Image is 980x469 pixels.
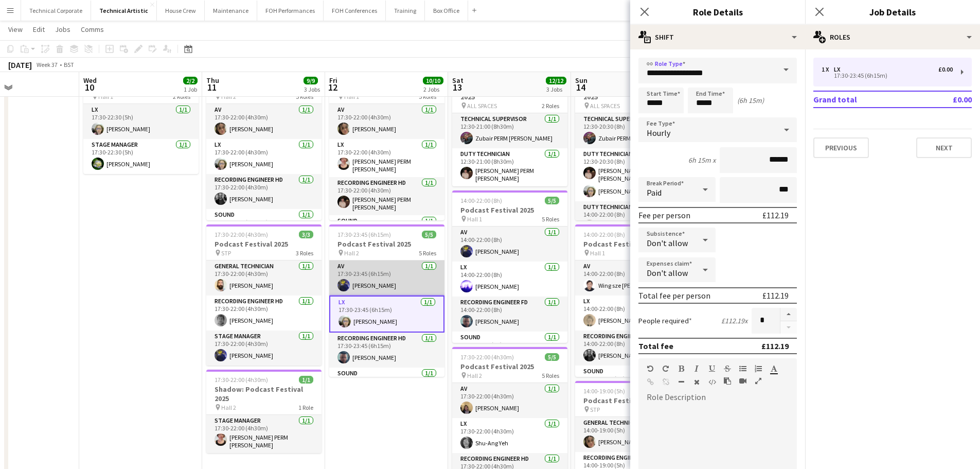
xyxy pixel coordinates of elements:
[739,364,746,373] button: Unordered List
[215,376,268,384] span: 17:30-22:00 (4h30m)
[724,364,731,373] button: Strikethrough
[206,260,322,296] app-card-role: General Technician1/117:30-22:00 (4h30m)[PERSON_NAME]
[452,76,464,85] span: Sat
[205,81,219,93] span: 11
[299,376,313,384] span: 1/1
[206,296,322,331] app-card-role: Recording Engineer HD1/117:30-22:00 (4h30m)[PERSON_NAME]
[83,104,199,139] app-card-role: LX1/117:30-22:30 (5h)[PERSON_NAME]
[638,316,692,325] label: People required
[329,139,444,177] app-card-role: LX1/117:30-22:00 (4h30m)[PERSON_NAME] PERM [PERSON_NAME]
[215,231,268,238] span: 17:30-22:00 (4h30m)
[422,231,436,238] span: 5/5
[770,364,777,373] button: Text Color
[451,81,464,93] span: 13
[647,238,688,248] span: Don't allow
[762,210,789,220] div: £112.19
[206,415,322,453] app-card-role: Stage Manager1/117:30-22:00 (4h30m)[PERSON_NAME] PERM [PERSON_NAME]
[91,1,157,21] button: Technical Artistic
[206,370,322,453] app-job-card: 17:30-22:00 (4h30m)1/1Shadow: Podcast Festival 2025 Hall 21 RoleStage Manager1/117:30-22:00 (4h30...
[575,366,690,401] app-card-role: Sound1/114:00-22:00 (8h)
[755,377,762,385] button: Fullscreen
[298,404,313,411] span: 1 Role
[467,102,497,110] span: ALL SPACES
[452,418,567,453] app-card-role: LX1/117:30-22:00 (4h30m)Shu-Ang Yeh
[590,406,600,413] span: STP
[206,139,322,174] app-card-role: LX1/117:30-22:00 (4h30m)[PERSON_NAME]
[546,77,566,84] span: 12/12
[545,197,559,204] span: 5/5
[296,249,313,257] span: 3 Roles
[304,77,318,84] span: 9/9
[82,81,97,93] span: 10
[77,23,108,36] a: Comms
[329,68,444,220] app-job-card: 17:30-22:00 (4h30m)5/5Podcast Festival 2025 Hall 15 RolesAV1/117:30-22:00 (4h30m)[PERSON_NAME]LX1...
[83,68,199,174] app-job-card: 17:30-22:30 (5h)2/2Chromatica Orchestra Hall 12 RolesLX1/117:30-22:30 (5h)[PERSON_NAME]Stage Mana...
[83,76,97,85] span: Wed
[329,224,444,377] app-job-card: 17:30-23:45 (6h15m)5/5Podcast Festival 2025 Hall 25 RolesAV1/117:30-23:45 (6h15m)[PERSON_NAME]LX1...
[575,260,690,296] app-card-role: AV1/114:00-22:00 (8h)Wing sze [PERSON_NAME]
[678,378,685,386] button: Horizontal Line
[708,364,716,373] button: Underline
[452,68,567,186] div: 12:30-21:00 (8h30m)2/2Duty Tech: Podcast Festival 2025 ALL SPACES2 RolesTechnical Supervisor1/112...
[542,215,559,223] span: 5 Roles
[755,364,762,373] button: Ordered List
[21,1,91,21] button: Technical Corporate
[575,224,690,377] app-job-card: 14:00-22:00 (8h)5/5Podcast Festival 2025 Hall 15 RolesAV1/114:00-22:00 (8h)Wing sze [PERSON_NAME]...
[452,362,567,371] h3: Podcast Festival 2025
[460,197,502,204] span: 14:00-22:00 (8h)
[724,377,731,385] button: Paste as plain text
[257,1,324,21] button: FOH Performances
[737,96,764,105] div: (6h 15m)
[206,174,322,209] app-card-role: Recording Engineer HD1/117:30-22:00 (4h30m)[PERSON_NAME]
[822,66,834,73] div: 1 x
[33,25,45,34] span: Edit
[8,25,23,34] span: View
[678,364,685,373] button: Bold
[452,205,567,215] h3: Podcast Festival 2025
[721,316,747,325] div: £112.19 x
[304,85,320,93] div: 3 Jobs
[575,296,690,331] app-card-role: LX1/114:00-22:00 (8h)[PERSON_NAME]
[206,68,322,220] app-job-card: 17:30-22:00 (4h30m)5/5Podcast Festival 2025 Hall 25 RolesAV1/117:30-22:00 (4h30m)[PERSON_NAME]LX1...
[206,209,322,244] app-card-role: Sound1/117:30-22:00 (4h30m)
[688,155,716,165] div: 6h 15m x
[206,104,322,139] app-card-role: AV1/117:30-22:00 (4h30m)[PERSON_NAME]
[329,333,444,368] app-card-role: Recording Engineer HD1/117:30-23:45 (6h15m)[PERSON_NAME]
[916,137,972,158] button: Next
[324,1,386,21] button: FOH Conferences
[452,227,567,262] app-card-role: AV1/114:00-22:00 (8h)[PERSON_NAME]
[55,25,70,34] span: Jobs
[575,113,690,148] app-card-role: Technical Supervisor1/112:30-20:30 (8h)Zubair PERM [PERSON_NAME]
[762,290,789,301] div: £112.19
[452,297,567,332] app-card-role: Recording Engineer FD1/114:00-22:00 (8h)[PERSON_NAME]
[51,23,75,36] a: Jobs
[452,190,567,343] app-job-card: 14:00-22:00 (8h)5/5Podcast Festival 2025 Hall 15 RolesAV1/114:00-22:00 (8h)[PERSON_NAME]LX1/114:0...
[938,66,953,73] div: £0.00
[81,25,104,34] span: Comms
[693,364,700,373] button: Italic
[337,231,391,238] span: 17:30-23:45 (6h15m)
[923,91,972,108] td: £0.00
[452,113,567,148] app-card-role: Technical Supervisor1/112:30-21:00 (8h30m)Zubair PERM [PERSON_NAME]
[206,76,219,85] span: Thu
[206,239,322,249] h3: Podcast Festival 2025
[344,249,359,257] span: Hall 2
[205,1,257,21] button: Maintenance
[805,5,980,19] h3: Job Details
[638,210,690,220] div: Fee per person
[157,1,205,21] button: House Crew
[647,128,670,138] span: Hourly
[542,102,559,110] span: 2 Roles
[419,249,436,257] span: 5 Roles
[739,377,746,385] button: Insert video
[708,378,716,386] button: HTML Code
[329,296,444,333] app-card-role: LX1/117:30-23:45 (6h15m)[PERSON_NAME]
[299,231,313,238] span: 3/3
[834,66,844,73] div: LX
[206,224,322,366] app-job-card: 17:30-22:00 (4h30m)3/3Podcast Festival 2025 STP3 RolesGeneral Technician1/117:30-22:00 (4h30m)[PE...
[206,331,322,366] app-card-role: Stage Manager1/117:30-22:00 (4h30m)[PERSON_NAME]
